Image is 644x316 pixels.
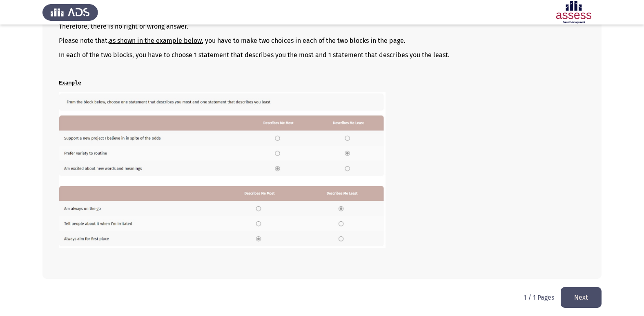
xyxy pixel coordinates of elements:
p: 1 / 1 Pages [524,294,554,301]
img: Assess Talent Management logo [42,1,98,24]
p: In each of the two blocks, you have to choose 1 statement that describes you the most and 1 state... [59,51,585,59]
p: Therefore, there is no right or wrong answer. [59,22,585,30]
u: as shown in the example below [109,37,202,45]
img: QURTIE9DTSBFTi5qcGcxNjM2MDE0NDQzNTMw.jpg [59,92,386,248]
p: Please note that, , you have to make two choices in each of the two blocks in the page. [59,37,585,45]
u: Example [59,80,81,86]
button: load next page [561,287,602,308]
img: Assessment logo of OCM R1 ASSESS [546,1,602,24]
